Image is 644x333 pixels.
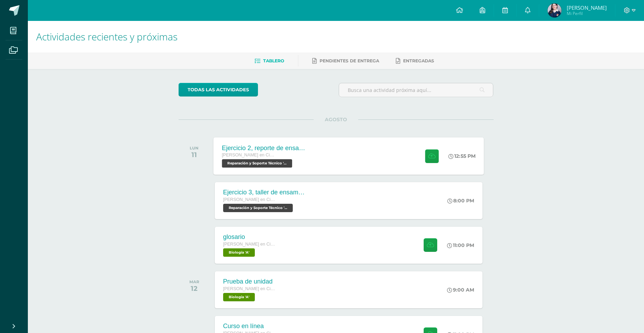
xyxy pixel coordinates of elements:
div: 12 [189,284,199,293]
span: AGOSTO [314,116,358,123]
a: Tablero [254,55,284,67]
img: bc454ee332b5e7564552bee85202058b.png [548,3,561,17]
span: [PERSON_NAME] [567,4,607,11]
div: MAR [189,279,199,284]
span: Mi Perfil [567,10,607,16]
span: [PERSON_NAME] en Ciencias y Letras con Orientación en Computación [223,197,275,202]
div: 11 [190,150,198,159]
div: 12:55 PM [448,153,476,159]
span: Biología 'A' [223,248,255,257]
span: Tablero [263,58,284,63]
span: [PERSON_NAME] en Ciencias y Letras con Orientación en Computación [222,153,275,157]
div: LUN [190,146,198,150]
div: Ejercicio 2, reporte de ensamblaje [222,144,306,152]
span: [PERSON_NAME] en Ciencias y Letras con Orientación en Computación [223,242,275,247]
a: Pendientes de entrega [312,55,379,67]
span: Reparación y Soporte Técnico 'A' [223,204,293,212]
div: 11:00 PM [447,242,474,248]
a: Entregadas [396,55,434,67]
span: Reparación y Soporte Técnico 'A' [222,159,292,168]
span: [PERSON_NAME] en Ciencias y Letras con Orientación en Computación [223,286,275,291]
div: Curso en línea [223,323,294,330]
span: Pendientes de entrega [320,58,379,63]
div: 8:00 PM [447,198,474,204]
div: Prueba de unidad [223,278,275,285]
input: Busca una actividad próxima aquí... [339,83,493,97]
div: 9:00 AM [447,287,474,293]
span: Biología 'A' [223,293,255,301]
span: Actividades recientes y próximas [36,30,178,43]
div: Ejercicio 3, taller de ensamblaje [223,189,307,196]
span: Entregadas [403,58,434,63]
a: todas las Actividades [179,83,258,96]
div: glosario [223,233,275,241]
